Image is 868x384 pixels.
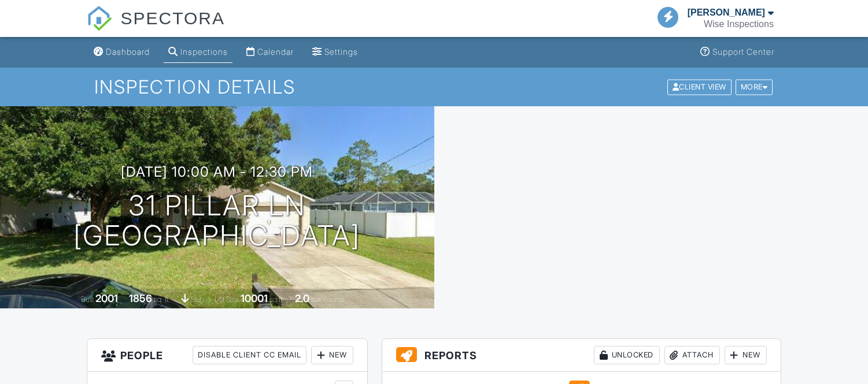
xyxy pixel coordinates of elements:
[121,164,313,180] h3: [DATE] 10:00 am - 12:30 pm
[696,42,779,63] a: Support Center
[736,79,773,95] div: More
[87,339,367,372] h3: People
[81,295,94,304] span: Built
[106,47,150,57] div: Dashboard
[712,47,774,57] div: Support Center
[242,42,298,63] a: Calendar
[95,292,118,304] div: 2001
[87,6,112,31] img: The Best Home Inspection Software - Spectora
[154,295,170,304] span: sq. ft.
[180,47,228,57] div: Inspections
[215,295,239,304] span: Lot Size
[269,295,284,304] span: sq.ft.
[193,346,306,364] div: Disable Client CC Email
[73,191,360,252] h1: 31 Pillar Ln [GEOGRAPHIC_DATA]
[87,17,225,39] a: SPECTORA
[688,7,765,18] div: [PERSON_NAME]
[311,295,344,304] span: bathrooms
[664,346,720,364] div: Attach
[129,292,152,304] div: 1856
[164,42,232,63] a: Inspections
[89,42,154,63] a: Dashboard
[311,346,353,364] div: New
[704,18,774,30] div: Wise Inspections
[241,292,268,304] div: 10001
[382,339,780,372] h3: Reports
[725,346,767,364] div: New
[94,77,774,97] h1: Inspection Details
[308,42,363,63] a: Settings
[667,79,732,95] div: Client View
[666,82,734,91] a: Client View
[191,295,204,304] span: slab
[324,47,358,57] div: Settings
[257,47,294,57] div: Calendar
[594,346,660,364] div: Unlocked
[295,292,309,304] div: 2.0
[121,6,226,30] span: SPECTORA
